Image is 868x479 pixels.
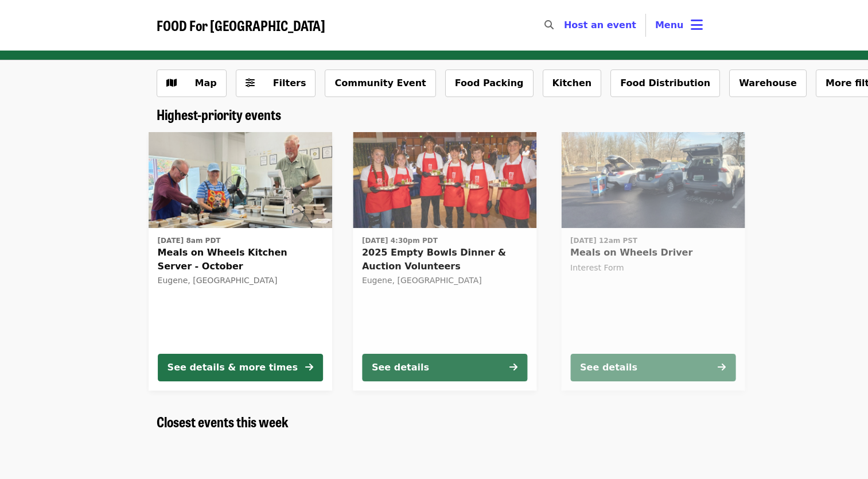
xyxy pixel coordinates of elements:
[560,11,570,39] input: Search
[195,78,217,88] span: Map
[147,106,721,123] div: Highest-priority events
[168,361,298,374] div: See details & more times
[561,132,745,391] a: See details for "Meals on Wheels Driver"
[362,235,438,246] time: [DATE] 4:30pm PDT
[157,17,325,34] a: FOOD For [GEOGRAPHIC_DATA]
[157,106,281,123] a: Highest-priority events
[564,20,636,30] a: Host an event
[157,15,325,35] span: FOOD For [GEOGRAPHIC_DATA]
[729,69,807,97] button: Warehouse
[149,132,332,229] img: Meals on Wheels Kitchen Server - October organized by FOOD For Lane County
[445,69,534,97] button: Food Packing
[561,132,745,229] img: Meals on Wheels Driver organized by FOOD For Lane County
[273,78,306,88] span: Filters
[655,20,684,30] span: Menu
[157,104,281,124] span: Highest-priority events
[149,132,332,391] a: See details for "Meals on Wheels Kitchen Server - October"
[570,354,735,381] button: See details
[570,235,637,246] time: [DATE] 12am PST
[353,132,536,391] a: See details for "2025 Empty Bowls Dinner & Auction Volunteers"
[158,235,221,246] time: [DATE] 8am PDT
[372,361,429,374] div: See details
[718,362,726,373] i: arrow-right icon
[544,20,554,30] i: search icon
[362,276,527,285] div: Eugene, [GEOGRAPHIC_DATA]
[158,354,323,381] button: See details & more times
[509,362,517,373] i: arrow-right icon
[570,246,735,260] span: Meals on Wheels Driver
[580,361,637,374] div: See details
[610,69,720,97] button: Food Distribution
[166,78,177,88] i: map icon
[147,414,721,430] div: Closest events this week
[157,69,227,97] button: Show map view
[305,362,313,373] i: arrow-right icon
[543,69,602,97] button: Kitchen
[646,11,712,39] button: Toggle account menu
[325,69,435,97] button: Community Event
[157,414,289,430] a: Closest events this week
[362,354,527,381] button: See details
[158,276,323,285] div: Eugene, [GEOGRAPHIC_DATA]
[353,132,536,229] img: 2025 Empty Bowls Dinner & Auction Volunteers organized by FOOD For Lane County
[691,17,703,33] i: bars icon
[362,246,527,273] span: 2025 Empty Bowls Dinner & Auction Volunteers
[570,263,624,272] span: Interest Form
[158,246,323,273] span: Meals on Wheels Kitchen Server - October
[157,411,289,431] span: Closest events this week
[246,78,255,88] i: sliders-h icon
[236,69,316,97] button: Filters (0 selected)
